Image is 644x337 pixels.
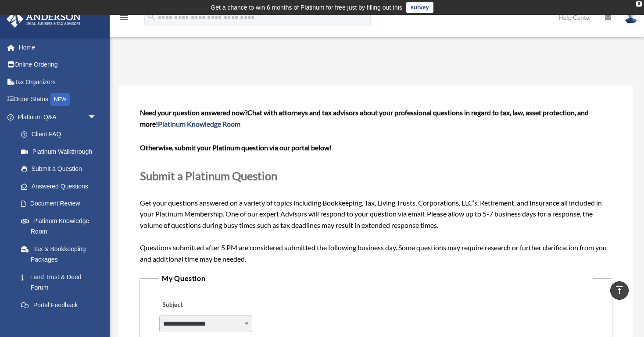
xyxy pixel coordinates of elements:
[140,108,612,263] span: Get your questions answered on a variety of topics including Bookkeeping, Tax, Living Trusts, Cor...
[12,240,110,268] a: Tax & Bookkeeping Packages
[6,73,110,91] a: Tax Organizers
[406,2,433,13] a: survey
[140,169,277,182] span: Submit a Platinum Question
[636,1,642,7] div: close
[118,15,129,23] a: menu
[50,93,70,106] div: NEW
[12,195,110,213] a: Document Review
[614,285,625,295] i: vertical_align_top
[12,143,110,160] a: Platinum Walkthrough
[147,12,156,21] i: search
[12,268,110,296] a: Land Trust & Deed Forum
[118,12,129,23] i: menu
[12,126,110,143] a: Client FAQ
[6,108,110,126] a: Platinum Q&Aarrow_drop_down
[610,281,629,300] a: vertical_align_top
[12,177,110,195] a: Answered Questions
[159,299,243,311] label: Subject
[140,143,332,152] b: Otherwise, submit your Platinum question via our portal below!
[140,108,247,117] span: Need your question answered now?
[211,2,402,13] div: Get a chance to win 6 months of Platinum for free just by filling out this
[6,56,110,74] a: Online Ordering
[158,272,593,284] legend: My Question
[12,160,105,178] a: Submit a Question
[88,108,105,126] span: arrow_drop_down
[4,11,83,28] img: Anderson Advisors Platinum Portal
[158,120,240,128] a: Platinum Knowledge Room
[6,91,110,109] a: Order StatusNEW
[140,108,589,128] span: Chat with attorneys and tax advisors about your professional questions in regard to tax, law, ass...
[6,39,110,56] a: Home
[624,11,637,24] img: User Pic
[12,212,110,240] a: Platinum Knowledge Room
[12,296,110,314] a: Portal Feedback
